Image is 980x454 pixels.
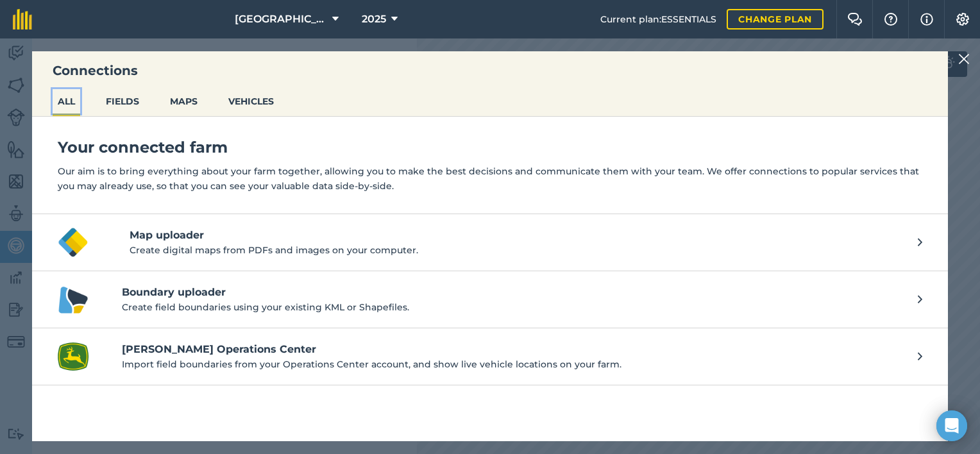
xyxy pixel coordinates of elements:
[958,51,970,67] img: svg+xml;base64,PHN2ZyB4bWxucz0iaHR0cDovL3d3dy53My5vcmcvMjAwMC9zdmciIHdpZHRoPSIyMiIgaGVpZ2h0PSIzMC...
[58,137,922,158] h4: Your connected farm
[58,227,89,258] img: Map uploader logo
[883,13,899,26] img: A question mark icon
[122,300,905,314] p: Create field boundaries using your existing KML or Shapefiles.
[58,284,89,315] img: Boundary uploader logo
[32,271,948,328] a: Boundary uploader logoBoundary uploaderCreate field boundaries using your existing KML or Shapefi...
[130,243,918,257] p: Create digital maps from PDFs and images on your computer.
[130,228,918,243] h4: Map uploader
[165,89,203,113] button: MAPS
[122,285,905,300] h4: Boundary uploader
[101,89,144,113] button: FIELDS
[727,9,824,29] a: Change plan
[920,12,933,27] img: svg+xml;base64,PHN2ZyB4bWxucz0iaHR0cDovL3d3dy53My5vcmcvMjAwMC9zdmciIHdpZHRoPSIxNyIgaGVpZ2h0PSIxNy...
[13,9,32,29] img: fieldmargin Logo
[122,342,905,357] h4: [PERSON_NAME] Operations Center
[223,89,279,113] button: VEHICLES
[600,12,716,26] span: Current plan : ESSENTIALS
[32,214,948,271] button: Map uploader logoMap uploaderCreate digital maps from PDFs and images on your computer.
[936,410,967,441] div: Open Intercom Messenger
[58,164,922,193] p: Our aim is to bring everything about your farm together, allowing you to make the best decisions ...
[235,12,327,27] span: [GEOGRAPHIC_DATA]
[847,13,863,26] img: Two speech bubbles overlapping with the left bubble in the forefront
[122,357,905,371] p: Import field boundaries from your Operations Center account, and show live vehicle locations on y...
[362,12,386,27] span: 2025
[32,62,948,80] h3: Connections
[955,13,970,26] img: A cog icon
[53,89,80,113] button: ALL
[58,341,89,372] img: John Deere Operations Center logo
[32,328,948,385] a: John Deere Operations Center logo[PERSON_NAME] Operations CenterImport field boundaries from your...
